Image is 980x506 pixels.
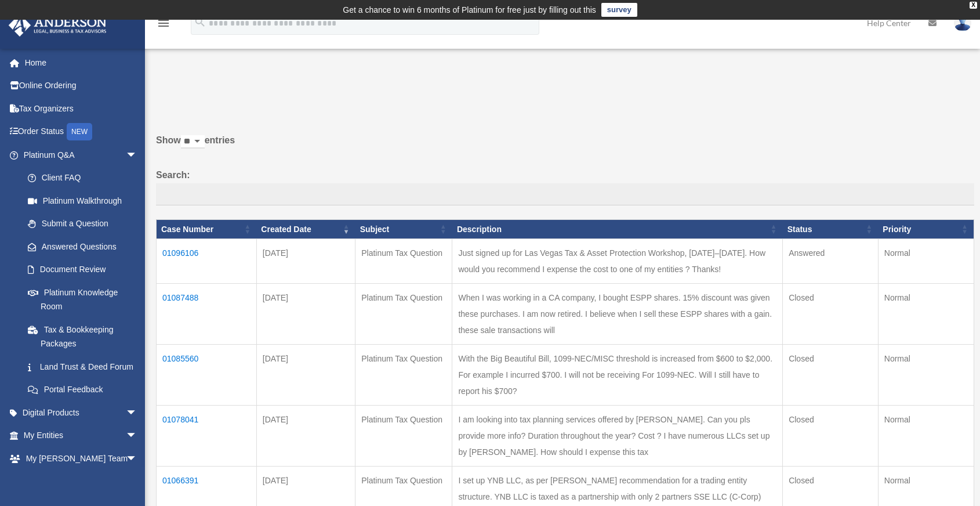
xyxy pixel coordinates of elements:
[783,219,879,239] th: Status: activate to sort column ascending
[181,135,205,149] select: Showentries
[16,318,149,355] a: Tax & Bookkeeping Packages
[783,239,879,284] td: Answered
[126,143,149,167] span: arrow_drop_down
[194,16,206,28] i: search
[157,20,170,30] a: menu
[783,406,879,467] td: Closed
[8,401,155,424] a: Digital Productsarrow_drop_down
[878,284,974,345] td: Normal
[355,239,452,284] td: Platinum Tax Question
[157,406,257,467] td: 01078041
[156,183,974,205] input: Search:
[8,447,155,470] a: My [PERSON_NAME] Teamarrow_drop_down
[16,258,149,281] a: Document Review
[8,97,155,120] a: Tax Organizers
[452,284,783,345] td: When I was working in a CA company, I bought ESPP shares. 15% discount was given these purchases....
[8,143,149,167] a: Platinum Q&Aarrow_drop_down
[16,212,149,236] a: Submit a Question
[601,3,637,17] a: survey
[157,239,257,284] td: 01096106
[954,15,971,31] img: User Pic
[256,219,355,239] th: Created Date: activate to sort column ascending
[878,406,974,467] td: Normal
[8,424,155,447] a: My Entitiesarrow_drop_down
[8,51,155,74] a: Home
[16,189,149,212] a: Platinum Walkthrough
[8,120,155,144] a: Order StatusNEW
[355,219,452,239] th: Subject: activate to sort column ascending
[16,378,149,402] a: Portal Feedback
[126,401,149,425] span: arrow_drop_down
[783,345,879,406] td: Closed
[156,167,974,205] label: Search:
[878,345,974,406] td: Normal
[878,239,974,284] td: Normal
[452,406,783,467] td: I am looking into tax planning services offered by [PERSON_NAME]. Can you pls provide more info? ...
[5,14,110,37] img: Anderson Advisors Platinum Portal
[157,345,257,406] td: 01085560
[16,355,149,378] a: Land Trust & Deed Forum
[8,74,155,97] a: Online Ordering
[256,239,355,284] td: [DATE]
[878,219,974,239] th: Priority: activate to sort column ascending
[16,167,149,190] a: Client FAQ
[452,345,783,406] td: With the Big Beautiful Bill, 1099-NEC/MISC threshold is increased from $600 to $2,000. For exampl...
[783,284,879,345] td: Closed
[67,123,92,140] div: NEW
[970,2,977,9] div: close
[355,406,452,467] td: Platinum Tax Question
[343,3,596,17] div: Get a chance to win 6 months of Platinum for free just by filling out this
[355,284,452,345] td: Platinum Tax Question
[452,219,783,239] th: Description: activate to sort column ascending
[126,447,149,471] span: arrow_drop_down
[156,132,974,160] label: Show entries
[452,239,783,284] td: Just signed up for Las Vegas Tax & Asset Protection Workshop, [DATE]–[DATE]. How would you recomm...
[157,219,257,239] th: Case Number: activate to sort column ascending
[16,281,149,318] a: Platinum Knowledge Room
[157,16,170,30] i: menu
[355,345,452,406] td: Platinum Tax Question
[157,284,257,345] td: 01087488
[126,424,149,448] span: arrow_drop_down
[256,284,355,345] td: [DATE]
[256,406,355,467] td: [DATE]
[256,345,355,406] td: [DATE]
[16,235,143,258] a: Answered Questions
